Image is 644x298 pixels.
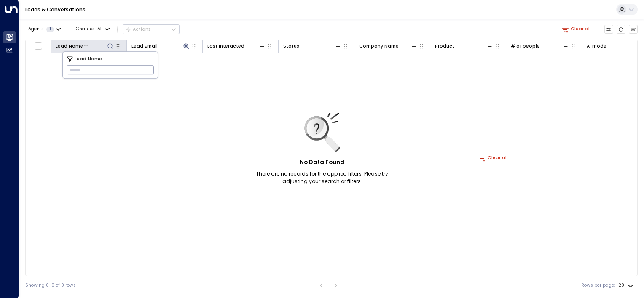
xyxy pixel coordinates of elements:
[123,24,180,35] div: Button group with a nested menu
[131,42,191,50] div: Lead Email
[435,43,454,50] div: Product
[604,25,614,34] button: Customize
[283,42,342,50] div: Status
[34,42,42,50] span: Toggle select all
[316,280,341,290] nav: pagination navigation
[56,42,115,50] div: Lead Name
[131,43,158,50] div: Lead Email
[56,43,83,50] div: Lead Name
[618,280,635,290] div: 20
[75,56,102,63] span: Lead Name
[511,42,570,50] div: # of people
[207,42,266,50] div: Last Interacted
[73,25,112,34] span: Channel:
[587,43,606,50] div: AI mode
[300,158,344,167] h5: No Data Found
[359,43,399,50] div: Company Name
[46,27,54,32] span: 1
[581,282,615,289] label: Rows per page:
[283,43,299,50] div: Status
[629,25,638,34] button: Archived Leads
[28,27,44,32] span: Agents
[73,25,112,34] button: Channel:All
[123,24,180,35] button: Actions
[559,25,594,34] button: Clear all
[435,42,494,50] div: Product
[511,43,540,50] div: # of people
[359,42,418,50] div: Company Name
[25,25,63,34] button: Agents1
[476,154,511,162] button: Clear all
[25,6,86,13] a: Leads & Conversations
[243,170,401,185] p: There are no records for the applied filters. Please try adjusting your search or filters.
[617,25,626,34] span: Refresh
[97,27,103,32] span: All
[25,282,76,289] div: Showing 0-0 of 0 rows
[207,43,244,50] div: Last Interacted
[126,27,151,32] div: Actions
